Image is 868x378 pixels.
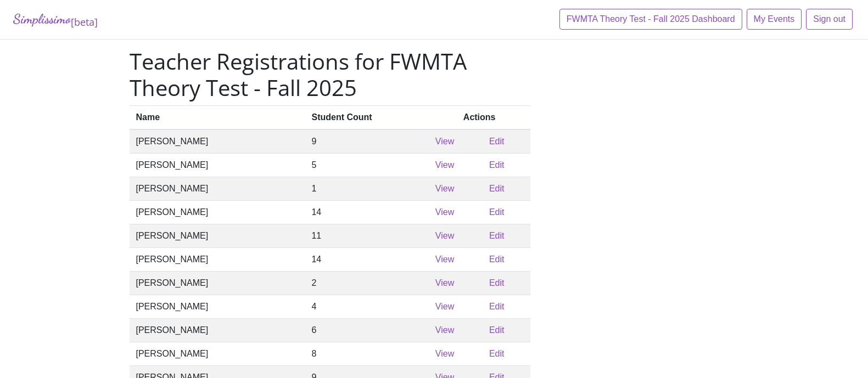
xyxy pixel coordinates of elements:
a: Edit [489,349,505,358]
td: 1 [305,177,428,200]
a: View [435,137,454,146]
a: View [435,349,454,358]
td: [PERSON_NAME] [130,153,305,177]
td: 9 [305,129,428,154]
a: FWMTA Theory Test - Fall 2025 Dashboard [559,9,742,30]
td: 6 [305,318,428,342]
a: View [435,160,454,170]
td: [PERSON_NAME] [130,247,305,271]
td: [PERSON_NAME] [130,129,305,154]
a: View [435,325,454,335]
a: Edit [489,207,505,217]
a: View [435,302,454,311]
td: [PERSON_NAME] [130,177,305,200]
td: 5 [305,153,428,177]
a: My Events [747,9,802,30]
a: Edit [489,137,505,146]
td: 4 [305,295,428,318]
td: [PERSON_NAME] [130,342,305,365]
a: Edit [489,160,505,170]
a: View [435,255,454,264]
a: Edit [489,231,505,240]
a: Edit [489,302,505,311]
td: 11 [305,224,428,247]
a: Edit [489,255,505,264]
td: 14 [305,247,428,271]
h1: Teacher Registrations for FWMTA Theory Test - Fall 2025 [130,48,530,101]
td: [PERSON_NAME] [130,295,305,318]
a: Sign out [806,9,853,30]
td: 14 [305,200,428,224]
td: 8 [305,342,428,365]
a: Edit [489,325,505,335]
th: Name [130,105,305,129]
th: Actions [429,105,530,129]
td: 2 [305,271,428,295]
a: View [435,278,454,287]
a: Simplissimo[beta] [13,9,98,30]
a: View [435,231,454,240]
a: View [435,184,454,193]
th: Student Count [305,105,428,129]
a: View [435,207,454,217]
a: Edit [489,184,505,193]
td: [PERSON_NAME] [130,271,305,295]
td: [PERSON_NAME] [130,224,305,247]
td: [PERSON_NAME] [130,318,305,342]
sub: [beta] [71,15,98,29]
a: Edit [489,278,505,287]
td: [PERSON_NAME] [130,200,305,224]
